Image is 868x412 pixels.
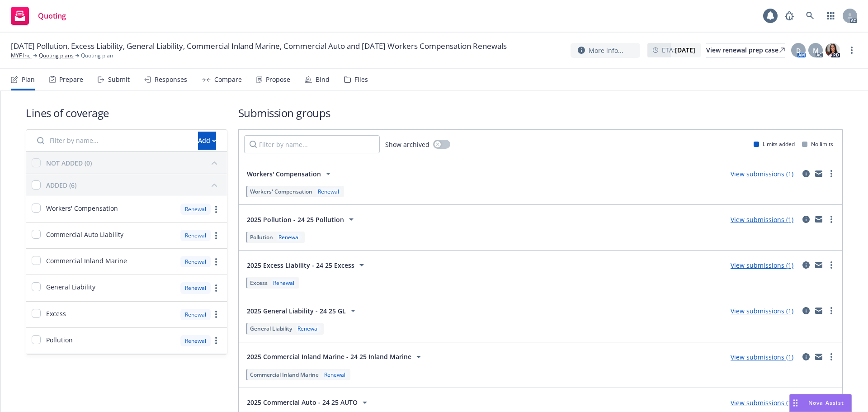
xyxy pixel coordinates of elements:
[11,41,507,52] span: [DATE] Pollution, Excess Liability, General Liability, Commercial Inland Marine, Commercial Auto ...
[46,309,66,318] span: Excess
[198,132,216,149] div: Add
[7,3,70,28] a: Quoting
[46,204,118,213] span: Workers' Compensation
[244,135,380,153] input: Filter by name...
[46,282,95,292] span: General Liability
[244,348,427,366] button: 2025 Commercial Inland Marine - 24 25 Inland Marine
[46,335,73,345] span: Pollution
[46,156,222,170] button: NOT ADDED (0)
[662,45,695,55] span: ETA :
[801,7,819,25] a: Search
[789,394,852,412] button: Nova Assist
[180,309,211,320] div: Renewal
[813,168,824,179] a: mail
[247,352,411,361] span: 2025 Commercial Inland Marine - 24 25 Inland Marine
[211,283,222,294] a: more
[801,168,811,179] a: circleInformation
[813,260,824,270] a: mail
[826,43,840,57] img: photo
[813,351,824,362] a: mail
[244,256,370,274] button: 2025 Excess Liability - 24 25 Excess
[813,305,824,316] a: mail
[826,305,837,316] a: more
[46,158,92,168] div: NOT ADDED (0)
[801,214,811,225] a: circleInformation
[81,52,113,60] span: Quoting plan
[198,132,216,150] button: Add
[266,76,290,83] div: Propose
[316,76,330,83] div: Bind
[706,43,785,57] a: View renewal prep case
[731,261,793,270] a: View submissions (1)
[211,256,222,267] a: more
[754,140,795,148] div: Limits added
[826,214,837,225] a: more
[826,260,837,270] a: more
[180,256,211,267] div: Renewal
[296,325,321,332] div: Renewal
[813,214,824,225] a: mail
[385,140,429,149] span: Show archived
[250,233,273,241] span: Pollution
[39,52,74,60] a: Quoting plans
[247,169,321,179] span: Workers' Compensation
[46,178,222,192] button: ADDED (6)
[813,46,819,55] span: M
[238,105,843,120] h1: Submission groups
[250,279,268,287] span: Excess
[211,309,222,320] a: more
[211,230,222,241] a: more
[180,335,211,346] div: Renewal
[214,76,242,83] div: Compare
[731,353,793,361] a: View submissions (1)
[822,7,840,25] a: Switch app
[11,52,32,60] a: MYF Inc.
[801,305,811,316] a: circleInformation
[250,371,319,379] span: Commercial Inland Marine
[801,260,811,270] a: circleInformation
[790,394,801,412] div: Drag to move
[731,215,793,224] a: View submissions (1)
[180,282,211,294] div: Renewal
[706,43,785,57] div: View renewal prep case
[46,230,123,239] span: Commercial Auto Liability
[675,46,695,54] strong: [DATE]
[38,12,66,19] span: Quoting
[155,76,187,83] div: Responses
[589,46,623,55] span: More info...
[59,76,83,83] div: Prepare
[796,46,801,55] span: D
[244,210,359,228] button: 2025 Pollution - 24 25 Pollution
[180,230,211,241] div: Renewal
[731,170,793,178] a: View submissions (1)
[46,256,127,265] span: Commercial Inland Marine
[180,204,211,215] div: Renewal
[808,399,844,407] span: Nova Assist
[247,398,358,407] span: 2025 Commercial Auto - 24 25 AUTO
[846,45,857,56] a: more
[802,140,833,148] div: No limits
[801,351,811,362] a: circleInformation
[26,105,227,120] h1: Lines of coverage
[211,204,222,215] a: more
[322,371,347,379] div: Renewal
[46,180,76,190] div: ADDED (6)
[244,393,373,412] button: 2025 Commercial Auto - 24 25 AUTO
[211,335,222,346] a: more
[354,76,368,83] div: Files
[32,132,193,150] input: Filter by name...
[731,398,793,407] a: View submissions (1)
[571,43,640,58] button: More info...
[826,351,837,362] a: more
[247,306,346,316] span: 2025 General Liability - 24 25 GL
[316,188,341,195] div: Renewal
[244,165,336,183] button: Workers' Compensation
[244,302,361,320] button: 2025 General Liability - 24 25 GL
[250,188,312,195] span: Workers' Compensation
[22,76,35,83] div: Plan
[247,260,354,270] span: 2025 Excess Liability - 24 25 Excess
[731,307,793,315] a: View submissions (1)
[780,7,798,25] a: Report a Bug
[277,233,302,241] div: Renewal
[250,325,292,332] span: General Liability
